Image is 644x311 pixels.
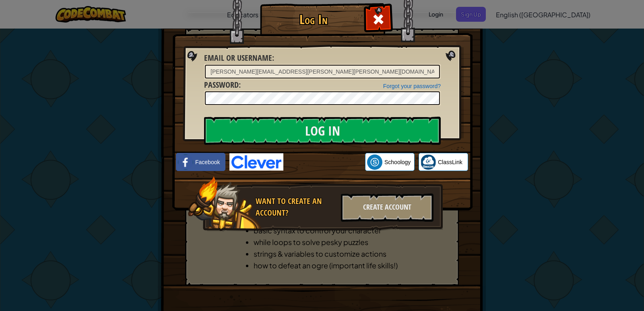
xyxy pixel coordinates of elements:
[283,153,365,171] iframe: Sign in with Google Button
[421,154,436,170] img: classlink-logo-small.png
[204,52,274,64] label: :
[438,158,462,166] span: ClassLink
[204,79,241,91] label: :
[195,158,220,166] span: Facebook
[229,153,283,171] img: clever-logo-blue.png
[367,154,382,170] img: schoology.png
[204,79,239,90] span: Password
[262,12,365,27] h1: Log In
[204,52,272,63] span: Email or Username
[204,117,441,145] input: Log In
[383,83,441,89] a: Forgot your password?
[384,158,411,166] span: Schoology
[341,194,433,222] div: Create Account
[256,196,336,218] div: Want to create an account?
[178,154,193,170] img: facebook_small.png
